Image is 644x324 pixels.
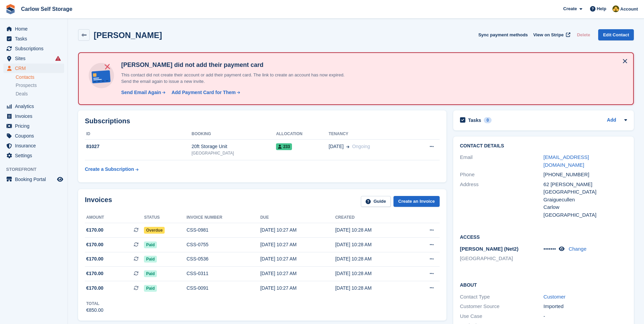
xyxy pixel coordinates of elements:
div: 81027 [85,143,191,150]
a: menu [3,151,64,160]
li: [GEOGRAPHIC_DATA] [460,255,544,263]
i: Smart entry sync failures have occurred [55,56,61,61]
div: CSS-0091 [187,285,260,292]
div: Phone [460,171,544,179]
span: Analytics [15,102,56,111]
a: Contacts [16,74,64,80]
h2: Contact Details [460,143,627,149]
span: Deals [16,91,28,97]
span: Coupons [15,131,56,141]
a: Customer [544,294,566,300]
a: menu [3,141,64,150]
span: Sites [15,54,56,63]
span: Paid [144,256,157,263]
span: Booking Portal [15,175,56,184]
div: [DATE] 10:28 AM [335,241,410,248]
img: no-card-linked-e7822e413c904bf8b177c4d89f31251c4716f9871600ec3ca5bfc59e148c83f4.svg [87,61,116,90]
span: Subscriptions [15,44,56,53]
span: Overdue [144,227,165,234]
button: Sync payment methods [478,29,528,40]
div: [DATE] 10:27 AM [260,255,335,263]
h2: Tasks [468,117,481,123]
span: View on Stripe [533,32,564,38]
span: €170.00 [86,255,104,263]
span: 233 [276,143,292,150]
div: [DATE] 10:28 AM [335,255,410,263]
div: [DATE] 10:28 AM [335,270,410,277]
th: Status [144,212,186,223]
a: menu [3,44,64,53]
div: CSS-0755 [187,241,260,248]
a: Prospects [16,82,64,89]
span: ••••••• [544,246,556,252]
div: Send Email Again [121,89,161,96]
a: menu [3,111,64,121]
a: Create an Invoice [393,196,440,207]
img: stora-icon-8386f47178a22dfd0bd8f6a31ec36ba5ce8667c1dd55bd0f319d3a0aa187defe.svg [5,4,16,14]
div: Graiguecullen [544,196,627,204]
a: Carlow Self Storage [18,3,75,15]
span: Tasks [15,34,56,43]
a: Preview store [56,175,64,183]
a: menu [3,64,64,73]
th: Due [260,212,335,223]
th: Created [335,212,410,223]
div: Create a Subscription [85,166,134,173]
div: [DATE] 10:27 AM [260,270,335,277]
span: €170.00 [86,241,104,248]
th: Invoice number [187,212,260,223]
button: Delete [574,29,593,40]
span: €170.00 [86,270,104,277]
span: Paid [144,241,157,248]
span: Storefront [6,166,68,173]
h2: Access [460,233,627,240]
div: CSS-0536 [187,255,260,263]
span: Settings [15,151,56,160]
img: Kevin Moore [612,5,619,12]
div: Use Case [460,312,544,320]
a: Add Payment Card for Them [169,89,241,96]
div: Total [86,301,104,307]
th: ID [85,129,191,140]
h2: Invoices [85,196,112,207]
span: Create [563,5,577,12]
span: Invoices [15,111,56,121]
div: 62 [PERSON_NAME][GEOGRAPHIC_DATA] [544,181,627,196]
div: Add Payment Card for Them [171,89,236,96]
div: [DATE] 10:28 AM [335,227,410,234]
span: CRM [15,64,56,73]
span: €170.00 [86,227,104,234]
a: menu [3,121,64,131]
span: Help [597,5,606,12]
a: menu [3,131,64,141]
a: View on Stripe [531,29,572,40]
p: This contact did not create their account or add their payment card. The link to create an accoun... [118,72,356,85]
div: 0 [484,117,492,123]
div: Contact Type [460,293,544,301]
th: Tenancy [329,129,411,140]
div: Customer Source [460,303,544,310]
div: Imported [544,303,627,310]
a: menu [3,175,64,184]
div: [PHONE_NUMBER] [544,171,627,179]
span: €170.00 [86,285,104,292]
a: Edit Contact [598,29,634,40]
span: Account [620,6,638,13]
a: Deals [16,90,64,97]
th: Allocation [276,129,329,140]
div: Carlow [544,203,627,211]
div: CSS-0981 [187,227,260,234]
div: Email [460,154,544,169]
span: Pricing [15,121,56,131]
div: - [544,312,627,320]
div: [GEOGRAPHIC_DATA] [544,211,627,219]
h2: Subscriptions [85,117,440,125]
a: menu [3,102,64,111]
th: Booking [191,129,276,140]
span: Paid [144,270,157,277]
a: [EMAIL_ADDRESS][DOMAIN_NAME] [544,154,589,168]
a: menu [3,54,64,63]
a: Change [569,246,587,252]
a: Create a Subscription [85,163,139,176]
span: [PERSON_NAME] (Net2) [460,246,519,252]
